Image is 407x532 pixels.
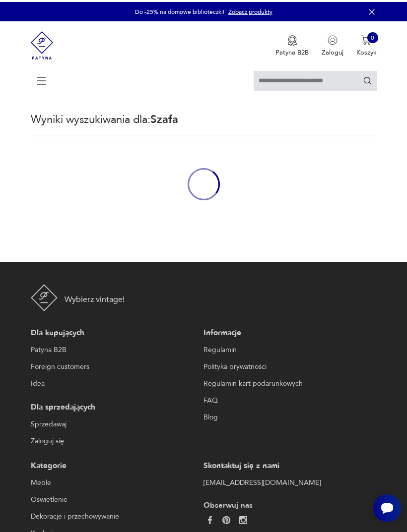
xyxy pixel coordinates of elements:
[31,376,200,388] a: Idea
[356,33,377,55] button: 0Koszyk
[275,33,309,55] button: Patyna B2B
[203,359,373,371] a: Polityka prywatności
[228,6,272,14] a: Zobacz produkty
[135,6,224,14] p: Do -25% na domowe biblioteczki!
[31,433,200,445] a: Zaloguj się
[31,359,200,371] a: Foreign customers
[239,514,247,522] img: c2fd9cf7f39615d9d6839a72ae8e59e5.webp
[203,499,373,508] p: Obserwuj nas
[31,400,200,412] p: Dla sprzedających
[275,33,309,55] a: Ikona medaluPatyna B2B
[31,342,200,354] a: Patyna B2B
[275,46,309,55] p: Patyna B2B
[356,46,377,55] p: Koszyk
[31,19,54,67] img: Patyna - sklep z meblami i dekoracjami vintage
[31,416,200,428] a: Sprzedawaj
[203,325,373,337] p: Informacje
[328,33,338,43] img: Ikonka użytkownika
[203,393,373,405] a: FAQ
[31,509,200,521] a: Dekoracje i przechowywanie
[222,514,230,522] img: 37d27d81a828e637adc9f9cb2e3d3a8a.webp
[31,282,58,309] img: Patyna - sklep z meblami i dekoracjami vintage
[31,475,200,487] a: Meble
[322,46,343,55] p: Zaloguj
[31,458,200,470] p: Kategorie
[203,458,373,470] p: Skontaktuj się z nami
[188,142,220,222] div: oval-loading
[367,30,378,41] div: 0
[31,492,200,504] a: Oświetlenie
[31,325,200,337] p: Dla kupujących
[203,410,373,421] a: Blog
[363,74,372,83] button: Szukaj
[65,292,125,303] p: Wybierz vintage!
[361,33,371,43] img: Ikona koszyka
[322,33,343,55] button: Zaloguj
[150,110,178,125] span: Szafa
[203,376,373,388] a: Regulamin kart podarunkowych
[31,110,377,134] p: Wyniki wyszukiwania dla:
[373,492,401,520] iframe: Smartsupp widget button
[203,475,373,487] a: [EMAIL_ADDRESS][DOMAIN_NAME]
[206,514,214,522] img: da9060093f698e4c3cedc1453eec5031.webp
[203,342,373,354] a: Regulamin
[287,33,297,44] img: Ikona medalu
